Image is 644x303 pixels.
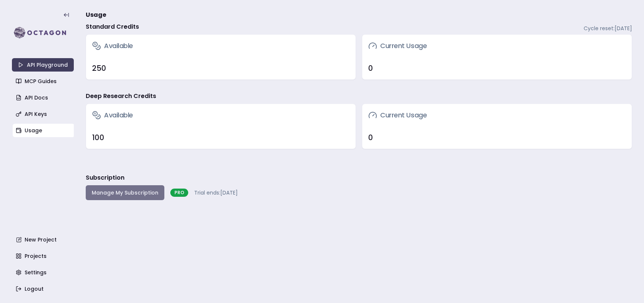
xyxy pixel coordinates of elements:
h3: Available [92,110,133,120]
div: 0 [368,63,626,73]
h4: Deep Research Credits [86,92,156,101]
h3: Subscription [86,173,124,182]
button: Manage My Subscription [86,185,164,200]
div: 0 [368,132,626,143]
a: Projects [13,249,75,263]
div: PRO [170,189,188,197]
a: MCP Guides [13,75,75,88]
div: 250 [92,63,350,73]
a: New Project [13,233,75,246]
h3: Available [92,41,133,51]
div: 100 [92,132,350,143]
span: Cycle reset: [DATE] [584,25,632,32]
img: logo-rect-yK7x_WSZ.svg [12,25,74,40]
a: API Docs [13,91,75,104]
a: Usage [13,124,75,137]
h3: Current Usage [368,41,427,51]
h3: Current Usage [368,110,427,120]
h4: Standard Credits [86,22,139,31]
a: Settings [13,266,75,279]
span: Trial ends: [DATE] [194,189,238,196]
a: Logout [13,282,75,296]
a: API Keys [13,107,75,121]
span: Usage [86,10,106,19]
a: API Playground [12,58,74,72]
